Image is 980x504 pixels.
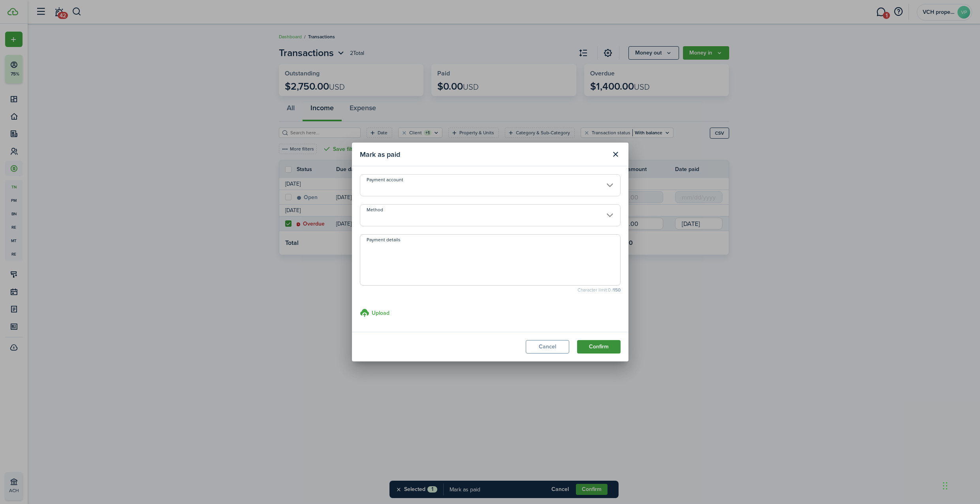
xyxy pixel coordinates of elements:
[943,474,948,498] div: Drag
[577,340,621,354] button: Confirm
[360,147,607,162] modal-title: Mark as paid
[609,148,623,161] button: Close modal
[848,419,980,504] iframe: Chat Widget
[372,309,389,317] h3: Upload
[613,286,621,293] b: 150
[360,288,621,292] small: Character limit: 0 /
[526,340,569,354] button: Cancel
